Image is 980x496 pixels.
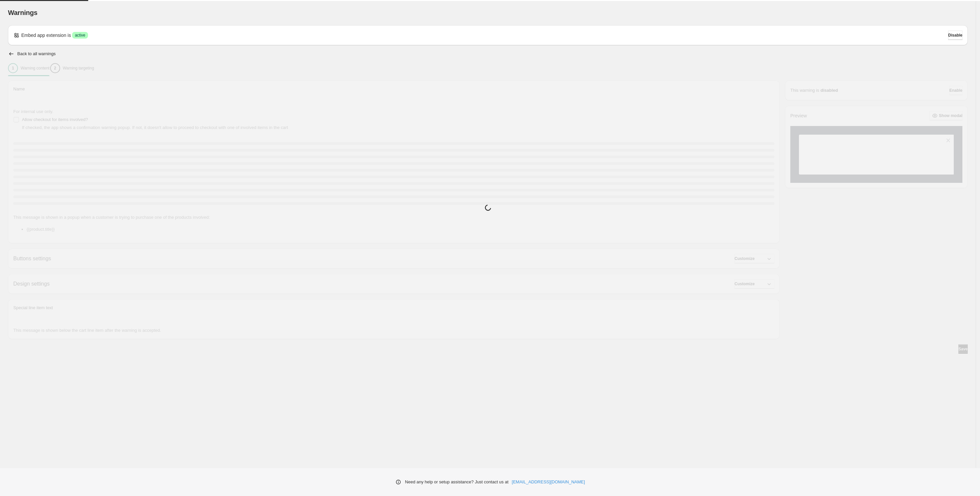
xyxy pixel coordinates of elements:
p: Embed app extension is [21,32,71,39]
h2: Back to all warnings [17,51,56,57]
span: active [75,33,85,38]
span: Disable [948,33,962,38]
button: Disable [948,31,962,40]
span: Warnings [8,9,38,16]
a: [EMAIL_ADDRESS][DOMAIN_NAME] [512,479,585,485]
